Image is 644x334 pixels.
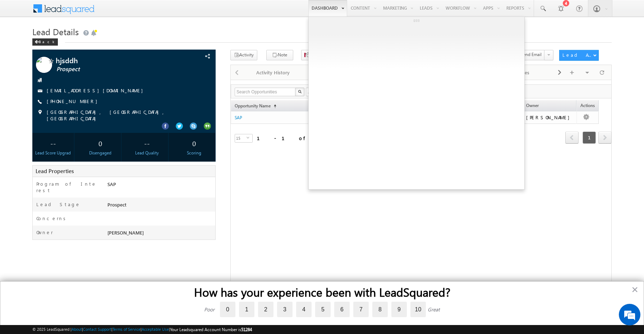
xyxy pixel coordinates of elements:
[334,302,350,317] label: 6
[631,284,638,295] button: Close
[258,302,273,317] label: 2
[266,50,293,60] button: Note
[112,327,141,331] a: Terms of Service
[118,4,135,21] div: Minimize live chat window
[107,229,144,236] span: [PERSON_NAME]
[248,68,298,77] div: Activity History
[36,181,99,194] label: Program of Interest
[36,215,68,222] label: Concerns
[36,229,53,236] label: Owner
[220,302,235,317] label: 0
[296,302,312,317] label: 4
[106,201,215,211] div: Prospect
[81,150,119,156] div: Disengaged
[230,50,257,60] button: Activity
[175,150,213,156] div: Scoring
[271,103,276,109] span: (sorted ascending)
[9,66,131,215] textarea: Type your message and hit 'Enter'
[565,131,579,144] span: prev
[521,51,542,58] span: Send Email
[315,302,331,317] label: 5
[410,302,426,317] label: 10
[170,327,252,332] span: Your Leadsquared Account Number is
[175,136,213,150] div: 0
[428,306,440,313] div: Great
[241,327,252,332] span: 51284
[239,302,254,317] label: 1
[247,136,252,139] span: select
[128,150,166,156] div: Lead Quality
[106,181,215,191] div: SAP
[298,90,302,93] img: Search
[72,327,82,331] a: About
[34,150,73,156] div: Lead Score Upgrad
[34,136,73,150] div: --
[235,103,271,108] span: Opportunity Name
[277,302,293,317] label: 3
[391,302,407,317] label: 9
[235,115,242,120] a: SAP
[257,134,326,142] div: 1 - 1 of 1
[15,285,629,299] h2: How has your experience been with LeadSquared?
[56,57,170,64] span: hjsddh
[32,326,252,333] span: © 2025 LeadSquared | | | | |
[128,136,166,150] div: --
[353,302,369,317] label: 7
[98,221,130,231] em: Start Chat
[306,89,356,95] span: Any Opportunity Type
[142,327,169,331] a: Acceptable Use
[12,38,30,47] img: d_60004797649_company_0_60004797649
[56,66,171,73] span: Prospect
[372,302,388,317] label: 8
[577,102,598,111] span: Actions
[47,87,147,93] a: [EMAIL_ADDRESS][DOMAIN_NAME]
[83,327,111,331] a: Contact Support
[598,131,612,144] span: next
[47,98,101,105] span: [PHONE_NUMBER]
[32,26,79,37] span: Lead Details
[36,57,52,75] img: Profile photo
[583,131,596,144] span: 1
[526,114,573,121] div: [PERSON_NAME]
[562,52,593,58] div: Lead Actions
[204,306,215,313] div: Poor
[36,201,80,208] label: Lead Stage
[81,136,119,150] div: 0
[37,38,121,47] div: Chat with us now
[36,167,74,175] span: Lead Properties
[32,38,58,46] div: Back
[526,103,539,108] span: Owner
[235,134,247,142] span: 15
[47,109,197,122] span: [GEOGRAPHIC_DATA], [GEOGRAPHIC_DATA], [GEOGRAPHIC_DATA]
